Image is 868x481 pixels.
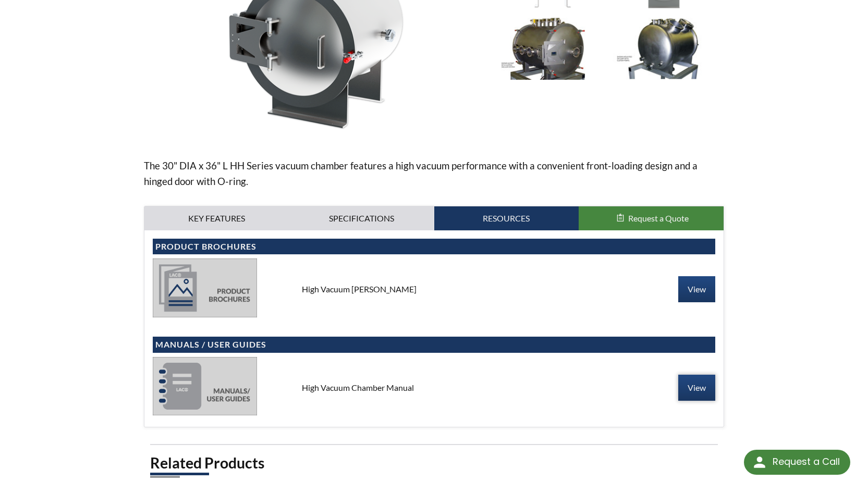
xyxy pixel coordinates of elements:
img: manuals-58eb83dcffeb6bffe51ad23c0c0dc674bfe46cf1c3d14eaecd86c55f24363f1d.jpg [153,357,257,415]
a: Resources [434,206,579,230]
a: View [678,276,715,302]
div: Request a Call [773,450,840,474]
div: Request a Call [744,450,850,475]
p: The 30" DIA x 36" L HH Series vacuum chamber features a high vacuum performance with a convenient... [144,158,725,189]
img: Custom Vacuum Chamber with Dual Doors and Custom Ports, left side angle view [492,18,603,80]
a: Key Features [144,206,289,230]
div: High Vacuum Chamber Manual [294,382,575,393]
div: High Vacuum [PERSON_NAME] [294,283,575,295]
a: Specifications [289,206,434,230]
button: Request a Quote [579,206,724,230]
img: product_brochures-81b49242bb8394b31c113ade466a77c846893fb1009a796a1a03a1a1c57cbc37.jpg [153,258,257,317]
span: Request a Quote [628,213,689,223]
h4: Product Brochures [155,241,713,252]
a: View [678,375,715,401]
h2: Related Products [150,453,718,473]
img: round button [751,454,768,471]
img: LVC3036-3322-HH with Custom Ports on Cart, rear angle view [608,18,719,80]
h4: Manuals / User Guides [155,339,713,350]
